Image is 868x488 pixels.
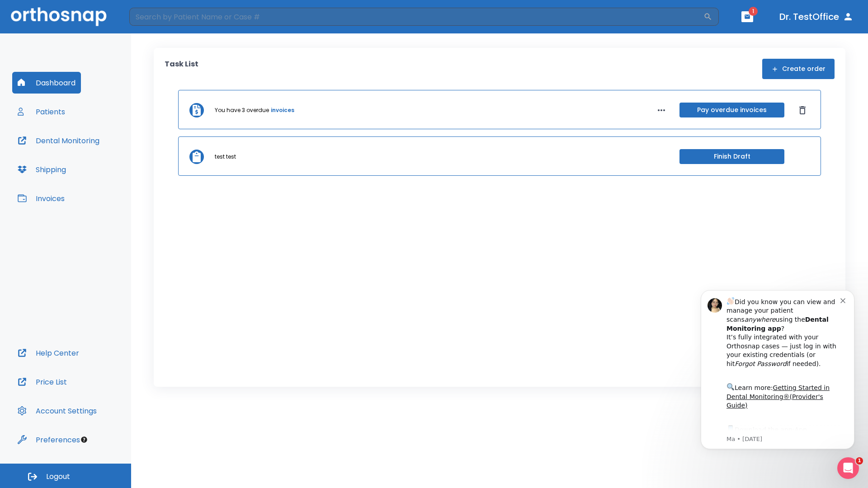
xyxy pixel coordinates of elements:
[12,342,85,364] button: Help Center
[215,153,236,161] p: test test
[11,7,107,26] img: Orthosnap
[12,400,102,422] button: Account Settings
[749,7,758,16] span: 1
[39,147,153,193] div: Download the app: | ​ Let us know if you need help getting started!
[795,103,810,117] button: Dismiss
[762,59,835,79] button: Create order
[12,429,85,450] button: Preferences
[12,371,72,393] button: Price List
[39,150,120,166] a: App Store
[679,103,784,117] button: Pay overdue invoices
[687,277,868,464] iframe: Intercom notifications message
[679,149,784,164] button: Finish Draft
[153,19,160,27] button: Dismiss notification
[856,457,863,465] span: 1
[46,472,70,482] span: Logout
[12,101,71,122] button: Patients
[12,130,105,151] button: Dental Monitoring
[129,8,703,26] input: Search by Patient Name or Case #
[165,59,198,79] p: Task List
[271,106,294,114] a: invoices
[837,457,859,479] iframe: Intercom live chat
[39,159,153,167] p: Message from Ma, sent 3w ago
[12,72,81,94] button: Dashboard
[12,188,70,209] button: Invoices
[12,159,71,180] button: Shipping
[215,106,269,114] p: You have 3 overdue
[776,9,857,25] button: Dr. TestOffice
[80,436,88,444] div: Tooltip anchor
